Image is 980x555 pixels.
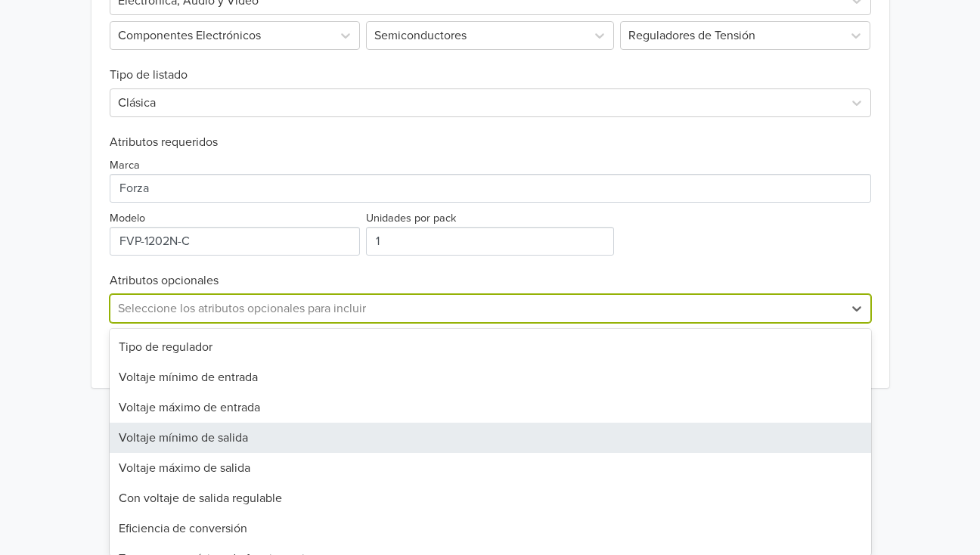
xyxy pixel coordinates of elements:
[110,135,871,150] h6: Atributos requeridos
[110,274,871,288] h6: Atributos opcionales
[110,332,871,362] div: Tipo de regulador
[110,392,871,423] div: Voltaje máximo de entrada
[110,423,871,453] div: Voltaje mínimo de salida
[110,362,871,392] div: Voltaje mínimo de entrada
[366,210,456,227] label: Unidades por pack
[110,483,871,513] div: Con voltaje de salida regulable
[110,453,871,483] div: Voltaje máximo de salida
[110,50,871,82] h6: Tipo de listado
[110,157,140,174] label: Marca
[110,210,145,227] label: Modelo
[110,513,871,544] div: Eficiencia de conversión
